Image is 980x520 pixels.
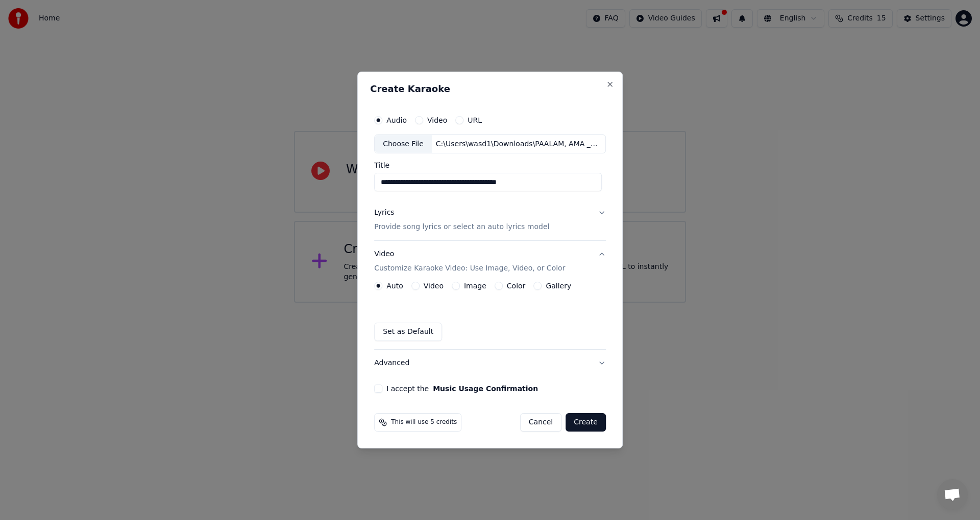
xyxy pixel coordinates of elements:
[374,282,606,349] div: VideoCustomize Karaoke Video: Use Image, Video, or Color
[374,241,606,282] button: VideoCustomize Karaoke Video: Use Image, Video, or Color
[433,385,538,392] button: I accept the
[374,323,442,341] button: Set as Default
[370,84,610,94] h2: Create Karaoke
[374,222,549,233] p: Provide song lyrics or select an auto lyrics model
[374,250,565,274] div: Video
[566,413,606,432] button: Create
[468,117,482,124] label: URL
[432,139,605,149] div: C:\Users\wasd1\Downloads\PAALAM, AMA _Vocal Remover [music].mp3
[374,350,606,376] button: Advanced
[386,385,538,392] label: I accept the
[386,117,407,124] label: Audio
[424,282,444,289] label: Video
[374,162,606,169] label: Title
[546,282,571,289] label: Gallery
[374,200,606,241] button: LyricsProvide song lyrics or select an auto lyrics model
[374,263,565,274] p: Customize Karaoke Video: Use Image, Video, or Color
[427,117,447,124] label: Video
[464,282,486,289] label: Image
[386,282,403,289] label: Auto
[507,282,526,289] label: Color
[374,208,394,218] div: Lyrics
[391,418,457,426] span: This will use 5 credits
[520,413,561,432] button: Cancel
[375,135,432,153] div: Choose File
